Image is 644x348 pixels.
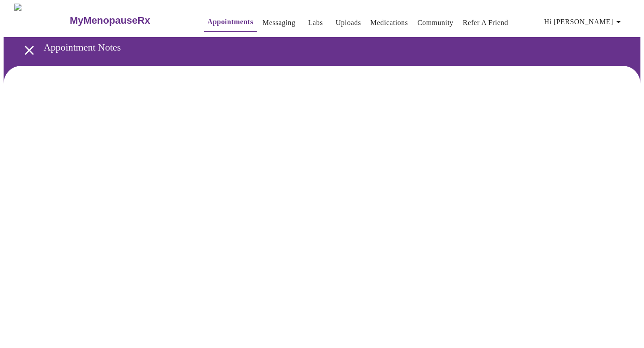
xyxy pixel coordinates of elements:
a: Labs [308,17,323,29]
img: MyMenopauseRx Logo [14,4,68,37]
button: Community [414,14,457,32]
button: Messaging [259,14,299,32]
span: Hi [PERSON_NAME] [544,16,624,28]
button: Refer a Friend [459,14,512,32]
button: Uploads [332,14,365,32]
h3: MyMenopauseRx [70,15,150,26]
a: Community [417,17,453,29]
button: Hi [PERSON_NAME] [541,13,627,31]
a: Appointments [208,16,253,28]
a: MyMenopauseRx [68,5,186,36]
button: open drawer [16,37,42,64]
button: Labs [301,14,330,32]
a: Uploads [336,17,361,29]
a: Medications [370,17,408,29]
button: Medications [367,14,411,32]
h3: Appointment Notes [44,42,594,53]
button: Appointments [204,13,257,32]
a: Messaging [263,17,295,29]
a: Refer a Friend [463,17,508,29]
